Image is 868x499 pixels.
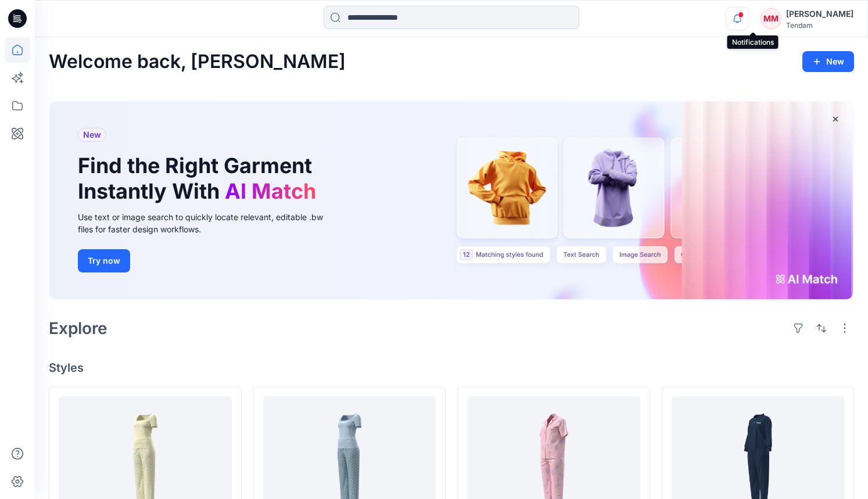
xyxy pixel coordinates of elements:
div: MM [761,8,781,29]
h4: Styles [49,361,854,375]
h2: Welcome back, [PERSON_NAME] [49,51,346,73]
h2: Explore [49,319,107,338]
div: [PERSON_NAME] [786,7,853,21]
button: Try now [78,249,130,272]
h1: Find the Right Garment Instantly With [78,153,322,203]
span: New [83,128,101,142]
div: Tendam [786,21,853,30]
span: AI Match [225,178,316,204]
button: New [802,51,854,72]
div: Use text or image search to quickly locate relevant, editable .bw files for faster design workflows. [78,211,339,235]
